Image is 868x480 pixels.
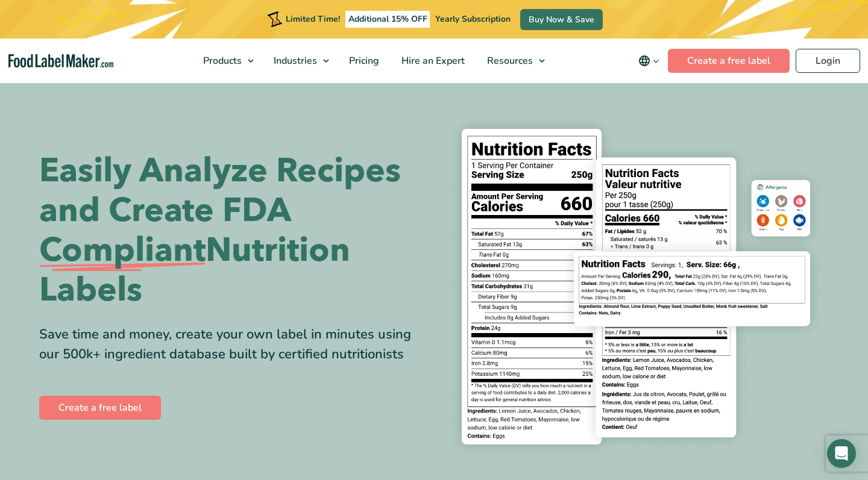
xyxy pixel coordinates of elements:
a: Create a free label [39,396,161,420]
a: Industries [263,39,335,83]
a: Hire an Expert [391,39,473,83]
a: Products [192,39,260,83]
span: Yearly Subscription [435,13,511,25]
a: Login [796,49,860,73]
span: Hire an Expert [398,54,466,67]
div: Save time and money, create your own label in minutes using our 500k+ ingredient database built b... [39,325,425,364]
span: Products [200,54,243,67]
a: Pricing [338,39,388,83]
h1: Easily Analyze Recipes and Create FDA Nutrition Labels [39,151,425,310]
a: Resources [476,39,551,83]
span: Industries [270,54,318,67]
span: Resources [483,54,534,67]
span: Limited Time! [286,13,340,25]
span: Compliant [39,231,206,270]
a: Buy Now & Save [520,9,603,30]
span: Pricing [345,54,380,67]
div: Open Intercom Messenger [827,439,856,468]
span: Additional 15% OFF [345,11,430,28]
a: Create a free label [668,49,790,73]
